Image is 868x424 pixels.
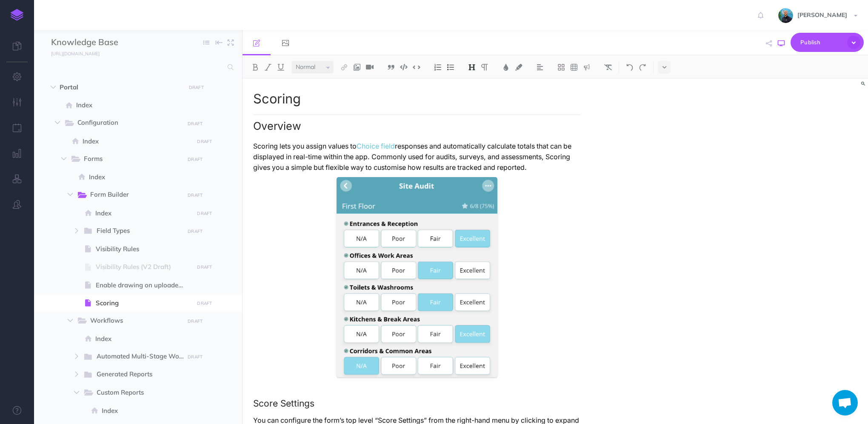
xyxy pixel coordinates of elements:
h2: Overview [253,115,581,132]
span: Index [89,172,191,182]
button: Publish [791,33,864,52]
p: Scoring lets you assign values to responses and automatically calculate totals that can be displa... [253,141,581,173]
img: Text background color button [515,64,523,71]
img: Create table button [570,64,578,71]
span: Index [76,100,191,110]
span: Index [102,406,191,416]
img: Add image button [353,64,361,71]
input: Documentation Name [51,36,151,49]
span: Field Types [97,226,178,237]
a: [URL][DOMAIN_NAME] [34,49,108,57]
img: Ordered list button [434,64,442,71]
span: Publish [800,36,843,49]
img: Unordered list button [447,64,454,71]
small: DRAFT [189,85,204,90]
span: Index [83,136,191,146]
small: DRAFT [197,301,212,306]
span: Visibility Rules [96,244,191,254]
img: Italic button [264,64,272,71]
input: Search [51,60,223,75]
img: Undo [626,64,634,71]
span: Forms [84,154,178,165]
small: [URL][DOMAIN_NAME] [51,51,100,57]
img: Redo [639,64,646,71]
small: DRAFT [188,121,203,126]
button: DRAFT [185,190,206,200]
img: Headings dropdown button [468,64,476,71]
small: DRAFT [188,157,203,162]
img: Text color button [502,64,510,71]
span: Visibility Rules (V2 Draft) [96,262,191,272]
small: DRAFT [197,211,212,216]
img: Alignment dropdown menu button [536,64,544,71]
button: DRAFT [186,83,207,92]
img: Paragraph button [481,64,488,71]
img: Link button [340,64,348,71]
small: DRAFT [188,229,203,234]
small: DRAFT [188,192,203,198]
img: Bold button [251,64,259,71]
button: DRAFT [185,226,206,236]
span: Portal [60,82,180,92]
small: DRAFT [188,318,203,324]
button: DRAFT [194,209,215,218]
img: Add video button [366,64,374,71]
button: DRAFT [194,262,215,272]
img: Code block button [400,64,408,70]
span: [PERSON_NAME] [793,11,851,19]
div: Open chat [832,390,858,415]
button: DRAFT [185,316,206,326]
button: DRAFT [194,137,215,146]
h3: Score Settings [253,398,581,408]
img: Underline button [277,64,285,71]
span: Form Builder [90,189,178,201]
button: DRAFT [185,352,206,362]
small: DRAFT [197,139,212,144]
span: Index [95,208,191,218]
img: Clear styles button [604,64,612,71]
span: Enable drawing on uploaded / captured image [96,280,191,290]
span: Automated Multi-Stage Workflows [97,351,192,362]
span: Custom Reports [97,387,178,398]
h1: Scoring [253,92,581,106]
button: DRAFT [185,155,206,164]
span: Workflows [90,315,178,327]
img: Callout dropdown menu button [583,64,591,71]
a: Choice field [357,142,395,150]
button: DRAFT [194,298,215,308]
span: Scoring [96,298,191,308]
small: DRAFT [197,264,212,270]
img: 925838e575eb33ea1a1ca055db7b09b0.jpg [778,8,793,23]
small: DRAFT [188,354,203,360]
span: Index [95,334,191,344]
img: Inline code button [413,64,420,70]
img: Blockquote button [387,64,395,71]
img: logo-mark.svg [11,9,23,21]
span: Configuration [77,117,178,129]
span: Generated Reports [97,369,178,380]
button: DRAFT [185,119,206,129]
